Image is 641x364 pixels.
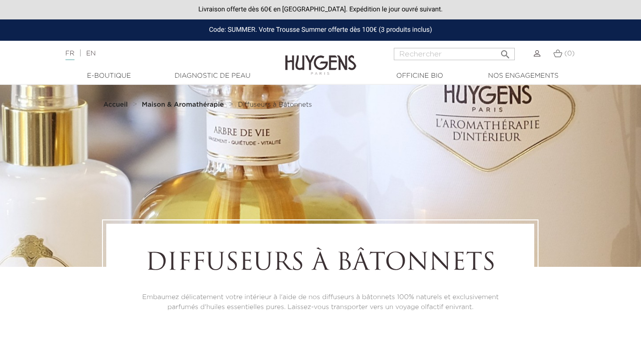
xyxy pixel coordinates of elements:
span: Diffuseurs à Bâtonnets [238,101,312,108]
a: FR [65,50,74,60]
p: Embaumez délicatement votre intérieur à l'aide de nos diffuseurs à bâtonnets 100% naturels et exc... [132,292,508,312]
button:  [497,45,514,58]
a: Accueil [103,101,130,109]
a: E-Boutique [62,71,157,81]
input: Rechercher [394,48,515,60]
a: Maison & Aromathérapie [142,101,226,109]
div: | [61,48,260,59]
a: EN [86,50,95,57]
a: Nos engagements [476,71,571,81]
a: Diffuseurs à Bâtonnets [238,101,312,109]
span: (0) [564,50,575,57]
a: Officine Bio [372,71,467,81]
img: Huygens [285,40,356,76]
strong: Maison & Aromathérapie [142,101,224,108]
a: Diagnostic de peau [165,71,260,81]
strong: Accueil [103,101,128,108]
i:  [500,46,511,57]
h1: Diffuseurs à Bâtonnets [132,250,508,278]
